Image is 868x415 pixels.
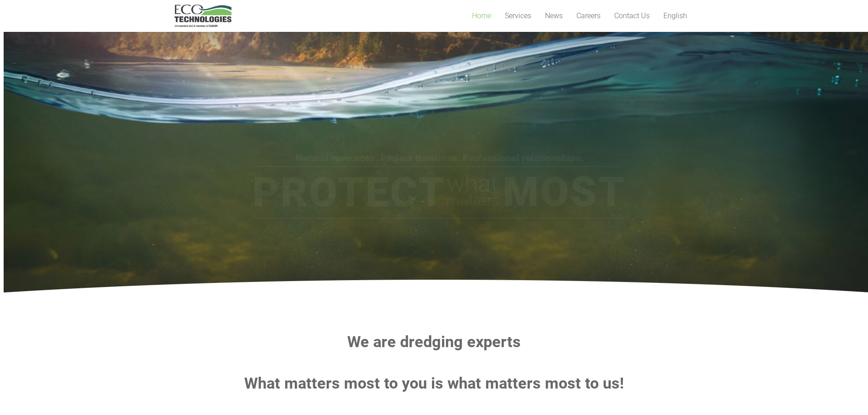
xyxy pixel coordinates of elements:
rs-layer: Protect [252,172,446,213]
span: Careers [576,11,601,20]
rs-layer: Most [503,171,626,212]
rs-layer: matters [446,189,500,212]
rs-layer: what [447,171,498,195]
strong: We are dredging experts [347,333,521,351]
rs-layer: Natural resources. Project timelines. Professional relationships. [295,154,584,163]
span: Home [472,11,491,20]
a: logo_EcoTech_ASDR_RGB [175,5,231,27]
span: News [545,11,563,20]
span: Contact Us [614,11,650,20]
span: English [663,11,687,20]
strong: What matters most to you is what matters most to us! [244,374,624,392]
span: Services [505,11,531,20]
